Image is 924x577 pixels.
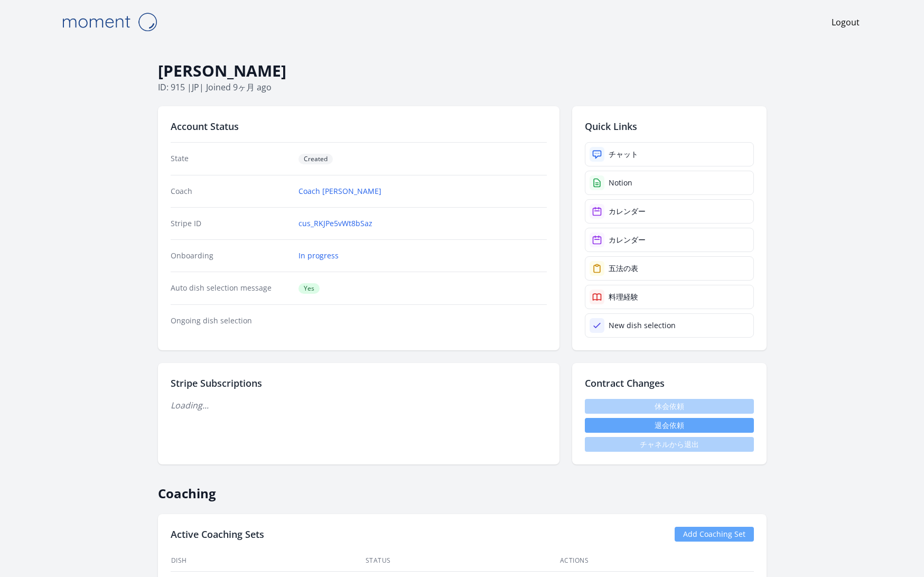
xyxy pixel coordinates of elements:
div: カレンダー [609,206,646,217]
h2: Account Status [171,119,547,134]
a: 五法の表 [585,256,754,281]
h2: Contract Changes [585,376,754,390]
div: 五法の表 [609,263,638,274]
span: 休会依頼 [585,399,754,414]
div: 料理経験 [609,292,638,302]
a: Coach [PERSON_NAME] [298,186,381,197]
dt: Onboarding [171,250,291,261]
a: Notion [585,171,754,195]
img: Moment [57,8,162,35]
dt: Stripe ID [171,218,291,229]
a: Logout [832,16,860,29]
span: Created [298,154,333,164]
a: New dish selection [585,313,754,338]
p: Loading... [171,399,547,412]
span: チャネルから退出 [585,437,754,452]
th: Dish [171,550,365,572]
th: Actions [559,550,754,572]
span: Yes [298,283,320,294]
dt: Coach [171,186,291,197]
a: チャット [585,142,754,166]
a: In progress [298,250,339,261]
h2: Active Coaching Sets [171,527,264,542]
a: Add Coaching Set [675,527,754,542]
a: 料理経験 [585,285,754,309]
dt: Auto dish selection message [171,283,291,294]
a: cus_RKJPe5vWt8bSaz [298,218,372,229]
a: カレンダー [585,228,754,252]
h2: Coaching [158,477,767,501]
a: カレンダー [585,199,754,224]
div: New dish selection [609,320,676,331]
dt: State [171,153,291,164]
h1: [PERSON_NAME] [158,61,767,81]
p: ID: 915 | | Joined 9ヶ月 ago [158,81,767,94]
button: 退会依頼 [585,418,754,433]
dt: Ongoing dish selection [171,315,291,326]
h2: Quick Links [585,119,754,134]
div: チャット [609,149,638,160]
h2: Stripe Subscriptions [171,376,547,390]
th: Status [365,550,559,572]
span: jp [192,81,199,93]
div: カレンダー [609,235,646,245]
div: Notion [609,178,632,188]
